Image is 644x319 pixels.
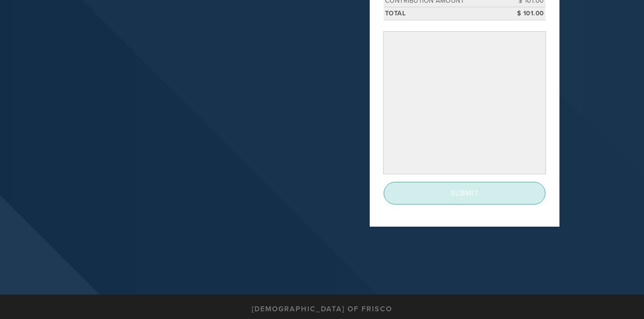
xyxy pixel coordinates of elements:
h3: [DEMOGRAPHIC_DATA] of Frisco [252,305,392,314]
td: $ 101.00 [505,7,545,20]
td: Total [384,7,505,20]
input: Submit [384,182,545,205]
iframe: Secure payment input frame [385,33,544,172]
